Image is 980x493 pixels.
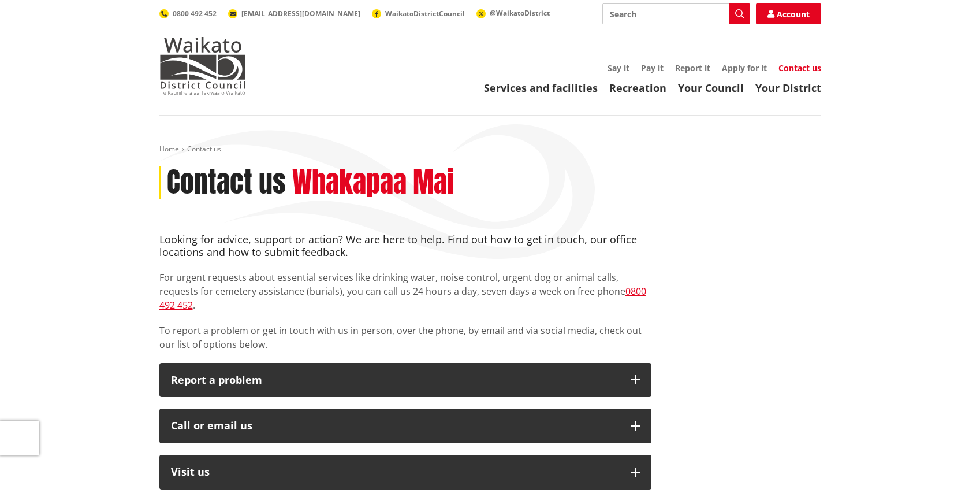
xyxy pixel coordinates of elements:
a: 0800 492 452 [159,285,646,312]
a: Services and facilities [484,81,598,95]
a: @WaikatoDistrict [476,8,550,18]
a: Say it [608,62,629,73]
img: Waikato District Council - Te Kaunihera aa Takiwaa o Waikato [159,37,246,95]
input: Search input [602,3,750,24]
a: Recreation [609,81,666,95]
button: Call or email us [159,409,651,443]
h4: Looking for advice, support or action? We are here to help. Find out how to get in touch, our off... [159,233,651,258]
a: WaikatoDistrictCouncil [372,9,465,18]
p: For urgent requests about essential services like drinking water, noise control, urgent dog or an... [159,270,651,312]
a: Your District [755,81,821,95]
h1: Contact us [167,166,286,199]
a: Pay it [641,62,664,73]
p: To report a problem or get in touch with us in person, over the phone, by email and via social me... [159,324,651,351]
a: Apply for it [722,62,767,73]
h2: Whakapaa Mai [292,166,454,199]
span: WaikatoDistrictCouncil [385,9,465,18]
a: 0800 492 452 [159,9,217,18]
span: 0800 492 452 [173,9,217,18]
a: Report it [675,62,710,73]
button: Visit us [159,455,651,490]
a: Account [756,3,821,24]
a: Contact us [778,62,821,75]
p: Report a problem [171,375,619,386]
div: Call or email us [171,420,619,432]
a: Home [159,144,179,154]
span: @WaikatoDistrict [490,8,550,18]
p: Visit us [171,466,619,478]
span: Contact us [187,144,221,154]
a: Your Council [678,81,744,95]
nav: breadcrumb [159,144,821,154]
span: [EMAIL_ADDRESS][DOMAIN_NAME] [241,9,360,18]
a: [EMAIL_ADDRESS][DOMAIN_NAME] [228,9,360,18]
button: Report a problem [159,363,651,398]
